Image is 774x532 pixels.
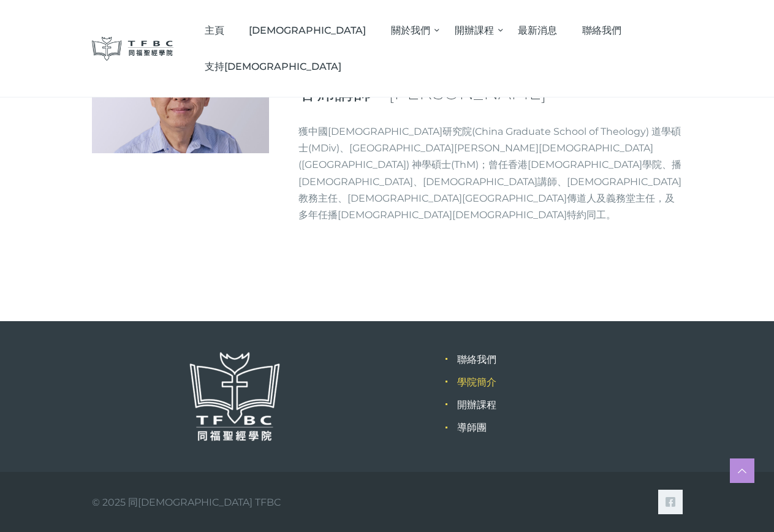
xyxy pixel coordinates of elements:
[298,123,683,223] p: 獲中國[DEMOGRAPHIC_DATA]研究院(China Graduate School of Theology) 道學碩士(MDiv)、[GEOGRAPHIC_DATA][PERSON_N...
[506,12,570,48] a: 最新消息
[457,376,496,388] a: 學院簡介
[298,83,683,104] h3: 客席講師 - [PERSON_NAME]
[237,12,379,48] a: [DEMOGRAPHIC_DATA]
[518,25,557,36] span: 最新消息
[391,25,430,36] span: 關於我們
[205,25,224,36] span: 主頁
[92,494,281,511] div: © 2025 同[DEMOGRAPHIC_DATA] TFBC
[457,422,487,433] a: 導師團
[205,61,341,72] span: 支持[DEMOGRAPHIC_DATA]
[192,12,237,48] a: 主頁
[455,25,494,36] span: 開辦課程
[569,12,634,48] a: 聯絡我們
[442,12,506,48] a: 開辦課程
[192,48,354,85] a: 支持[DEMOGRAPHIC_DATA]
[457,354,496,365] a: 聯絡我們
[92,37,174,61] img: 同福聖經學院 TFBC
[457,399,496,411] a: 開辦課程
[582,25,621,36] span: 聯絡我們
[379,12,442,48] a: 關於我們
[249,25,366,36] span: [DEMOGRAPHIC_DATA]
[730,458,754,483] a: Scroll to top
